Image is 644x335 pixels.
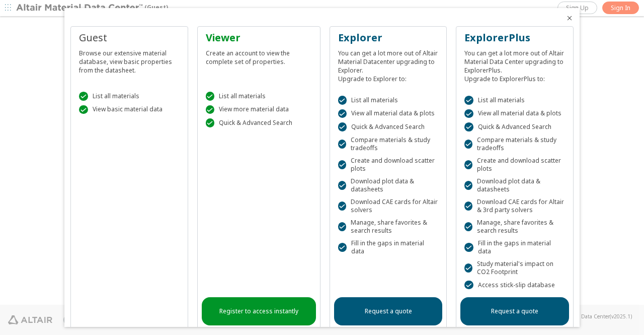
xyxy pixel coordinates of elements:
[338,157,439,173] div: Create and download scatter plots
[464,109,565,118] div: View all material data & plots
[206,45,312,66] div: Create an account to view the complete set of properties.
[338,219,439,235] div: Manage, share favorites & search results
[464,160,472,169] div: 
[206,118,215,127] div: 
[464,202,472,211] div: 
[338,109,347,118] div: 
[464,136,565,152] div: Compare materials & study tradeoffs
[206,92,312,101] div: List all materials
[79,105,88,114] div: 
[338,109,439,118] div: View all material data & plots
[79,105,180,114] div: View basic material data
[338,239,439,255] div: Fill in the gaps in material data
[464,281,565,290] div: Access stick-slip database
[464,281,473,290] div: 
[338,45,439,83] div: You can get a lot more out of Altair Material Datacenter upgrading to Explorer. Upgrade to Explor...
[79,45,180,75] div: Browse our extensive material database, view basic properties from the datasheet.
[334,297,443,325] a: Request a quote
[464,140,472,149] div: 
[338,181,346,190] div: 
[206,31,312,45] div: Viewer
[338,96,439,105] div: List all materials
[464,45,565,83] div: You can get a lot more out of Altair Material Data Center upgrading to ExplorerPlus. Upgrade to E...
[464,96,565,105] div: List all materials
[338,136,439,152] div: Compare materials & study tradeoffs
[464,177,565,193] div: Download plot data & datasheets
[464,96,473,105] div: 
[338,122,439,131] div: Quick & Advanced Search
[464,122,473,131] div: 
[566,14,574,22] button: Close
[464,181,472,190] div: 
[79,31,180,45] div: Guest
[338,96,347,105] div: 
[79,92,88,101] div: 
[338,31,439,45] div: Explorer
[464,109,473,118] div: 
[464,157,565,173] div: Create and download scatter plots
[464,31,565,45] div: ExplorerPlus
[464,219,565,235] div: Manage, share favorites & search results
[464,222,472,231] div: 
[460,297,569,325] a: Request a quote
[206,92,215,101] div: 
[464,260,565,276] div: Study material's impact on CO2 Footprint
[206,118,312,127] div: Quick & Advanced Search
[206,105,215,114] div: 
[464,263,472,273] div: 
[338,140,346,149] div: 
[464,198,565,214] div: Download CAE cards for Altair & 3rd party solvers
[338,243,347,252] div: 
[338,160,346,169] div: 
[206,105,312,114] div: View more material data
[338,202,346,211] div: 
[338,198,439,214] div: Download CAE cards for Altair solvers
[338,222,346,231] div: 
[464,239,565,255] div: Fill in the gaps in material data
[79,92,180,101] div: List all materials
[202,297,316,325] a: Register to access instantly
[338,122,347,131] div: 
[464,243,473,252] div: 
[338,177,439,193] div: Download plot data & datasheets
[464,122,565,131] div: Quick & Advanced Search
